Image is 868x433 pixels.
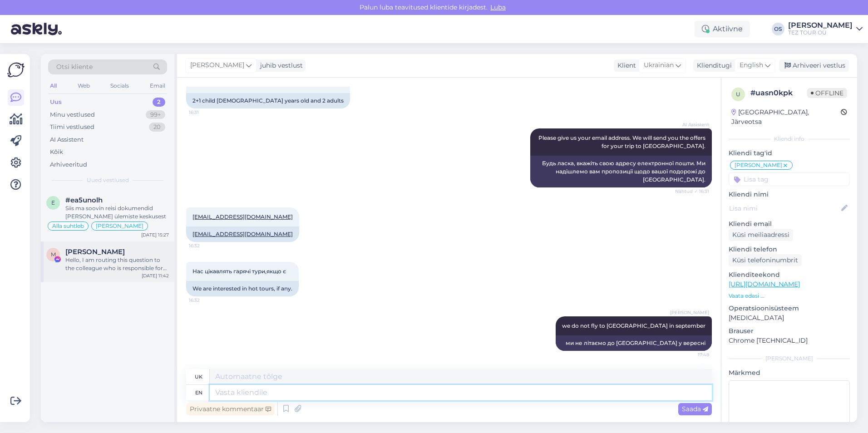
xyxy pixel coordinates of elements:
div: Klienditugi [693,61,732,70]
p: Kliendi telefon [729,245,850,254]
div: 2 [153,98,165,107]
div: AI Assistent [50,135,84,144]
span: [PERSON_NAME] [190,60,244,70]
span: Please give us your email address. We will send you the offers for your trip to [GEOGRAPHIC_DATA]. [538,134,707,149]
span: M [51,251,56,258]
div: Hello, I am routing this question to the colleague who is responsible for this topic. The reply m... [65,256,169,272]
p: Operatsioonisüsteem [729,304,850,313]
span: 17:48 [675,351,709,358]
div: Minu vestlused [50,110,95,119]
span: [PERSON_NAME] [96,223,143,229]
div: [PERSON_NAME] [788,22,853,29]
span: [PERSON_NAME] [735,162,782,168]
span: 16:32 [189,297,223,304]
p: Märkmed [729,368,850,378]
div: Email [148,80,167,92]
span: Marina Marova [65,248,125,256]
span: [PERSON_NAME] [670,309,709,316]
div: Kõik [50,148,63,157]
div: [GEOGRAPHIC_DATA], Järveotsa [731,108,841,127]
span: #ea5unolh [65,196,103,204]
div: Siis ma soovin reisi dokumendid [PERSON_NAME] ülemiste keskusest [65,204,169,221]
span: English [740,60,763,70]
span: Luba [488,3,508,11]
div: We are interested in hot tours, if any. [186,281,299,296]
div: Küsi meiliaadressi [729,229,793,241]
div: Arhiveeritud [50,160,87,169]
div: 99+ [146,110,165,119]
div: TEZ TOUR OÜ [788,29,853,36]
p: Kliendi email [729,219,850,229]
div: All [48,80,59,92]
p: Kliendi nimi [729,190,850,199]
div: Arhiveeri vestlus [779,59,849,72]
span: 16:31 [189,109,223,116]
div: Tiimi vestlused [50,123,94,132]
span: 16:32 [189,242,223,249]
span: we do not fly to [GEOGRAPHIC_DATA] in september [562,322,705,329]
p: Vaata edasi ... [729,292,850,300]
span: Saada [682,405,708,413]
p: Klienditeekond [729,270,850,280]
a: [URL][DOMAIN_NAME] [729,280,800,288]
span: AI Assistent [675,121,709,128]
a: [PERSON_NAME]TEZ TOUR OÜ [788,22,863,36]
div: Küsi telefoninumbrit [729,254,802,266]
div: Privaatne kommentaar [186,403,275,415]
div: OS [772,23,784,35]
div: Aktiivne [695,21,750,37]
div: Uus [50,98,62,107]
div: ми не літаємо до [GEOGRAPHIC_DATA] у вересні [556,335,712,351]
span: Ukrainian [644,60,674,70]
div: [PERSON_NAME] [729,354,850,363]
span: Alla suhtleb [52,223,84,229]
p: Chrome [TECHNICAL_ID] [729,336,850,345]
div: uk [195,369,202,384]
span: Offline [807,88,847,98]
div: Kliendi info [729,135,850,143]
a: [EMAIL_ADDRESS][DOMAIN_NAME] [192,213,293,220]
div: juhib vestlust [256,61,303,70]
div: 2+1 child [DEMOGRAPHIC_DATA] years old and 2 adults [186,93,350,108]
div: Socials [108,80,131,92]
div: [DATE] 15:27 [141,231,169,238]
span: Uued vestlused [87,176,129,184]
span: e [51,199,55,206]
span: Otsi kliente [56,62,93,72]
p: [MEDICAL_DATA] [729,313,850,323]
div: en [195,385,202,400]
p: Kliendi tag'id [729,148,850,158]
div: Будь ласка, вкажіть свою адресу електронної пошти. Ми надішлемо вам пропозиції щодо вашої подорож... [530,156,712,187]
img: Askly Logo [7,61,25,79]
div: 20 [149,123,165,132]
div: Klient [614,61,636,70]
a: [EMAIL_ADDRESS][DOMAIN_NAME] [192,231,293,237]
input: Lisa nimi [729,203,839,213]
input: Lisa tag [729,172,850,186]
div: Web [76,80,92,92]
div: # uasn0kpk [750,88,807,98]
span: u [736,91,740,98]
div: [DATE] 11:42 [142,272,169,279]
span: Нас цікавлять гарячі тури,якщо є [192,268,286,275]
span: Nähtud ✓ 16:31 [675,188,709,195]
p: Brauser [729,326,850,336]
